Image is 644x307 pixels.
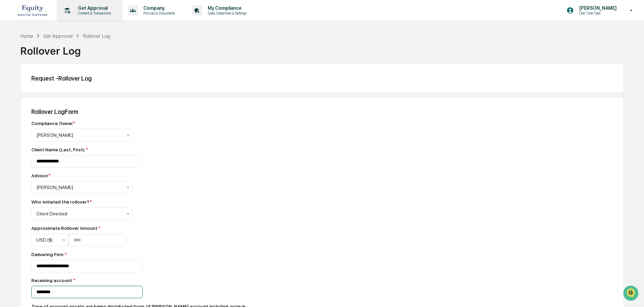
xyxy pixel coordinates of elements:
[31,278,267,283] div: Receiving account
[31,108,613,115] div: Rollover Log Form
[7,14,123,25] p: How can we help?
[31,147,267,152] div: Client Name (Last, First)
[67,114,82,119] span: Pylon
[574,5,620,11] p: [PERSON_NAME]
[31,121,75,126] div: Compliance Owner
[46,82,86,94] a: 🗄️Attestations
[20,39,624,57] div: Rollover Log
[7,52,19,64] img: 1746055101610-c473b297-6a78-478c-a979-82029cc54cd1
[20,33,33,39] div: Home
[622,285,641,303] iframe: Open customer support
[115,54,123,62] button: Start new chat
[13,85,43,92] span: Preclearance
[31,199,92,205] div: Who initiated the rollover?
[31,173,51,178] div: Advisor
[138,11,178,16] p: Policies & Documents
[7,86,12,91] div: 🖐️
[43,33,72,39] div: Get Approval
[7,98,12,104] div: 🔎
[72,11,114,16] p: Content & Transactions
[202,5,250,11] p: My Compliance
[48,114,82,119] a: Powered byPylon
[31,225,126,231] div: Approximate Rollover Amount
[138,5,178,11] p: Company
[72,5,114,11] p: Get Approval
[56,85,84,92] span: Attestations
[4,82,46,94] a: 🖐️Preclearance
[23,52,111,58] div: Start new chat
[13,98,42,104] span: Data Lookup
[16,3,49,18] img: logo
[83,33,110,39] div: Rollover Log
[31,75,613,82] div: Request - Rollover Log
[18,31,111,38] input: Clear
[31,252,267,257] div: Delivering Firm
[4,95,45,107] a: 🔎Data Lookup
[49,86,54,91] div: 🗄️
[574,11,620,16] p: One Time Task
[23,58,85,64] div: We're available if you need us!
[202,11,250,16] p: Data, Deadlines & Settings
